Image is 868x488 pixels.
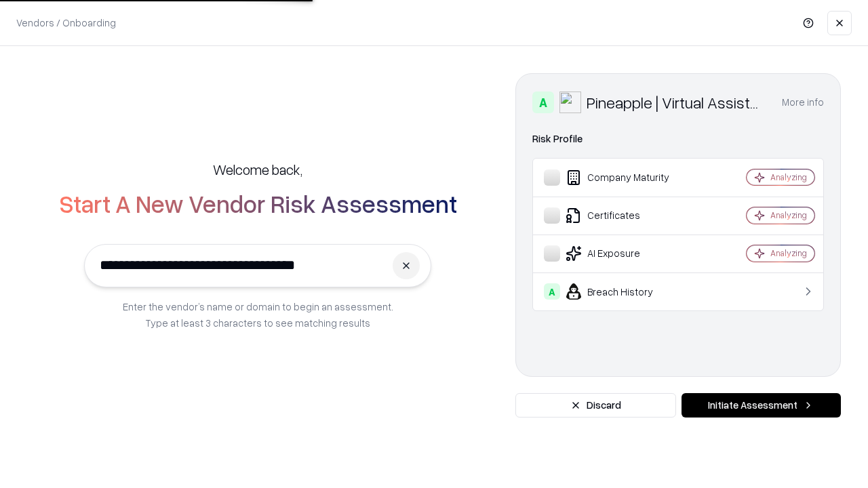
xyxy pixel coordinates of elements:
[515,393,676,418] button: Discard
[123,298,393,331] p: Enter the vendor’s name or domain to begin an assessment. Type at least 3 characters to see match...
[544,245,706,262] div: AI Exposure
[532,91,554,113] div: A
[213,160,302,179] h5: Welcome back,
[682,393,841,418] button: Initiate Assessment
[770,171,807,183] div: Analyzing
[770,209,807,221] div: Analyzing
[587,91,766,113] div: Pineapple | Virtual Assistant Agency
[544,283,706,300] div: Breach History
[544,283,560,300] div: A
[16,16,116,30] p: Vendors / Onboarding
[544,207,706,224] div: Certificates
[770,247,807,259] div: Analyzing
[59,190,457,217] h2: Start A New Vendor Risk Assessment
[532,131,824,147] div: Risk Profile
[559,91,581,113] img: Pineapple | Virtual Assistant Agency
[544,169,706,186] div: Company Maturity
[782,90,824,115] button: More info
